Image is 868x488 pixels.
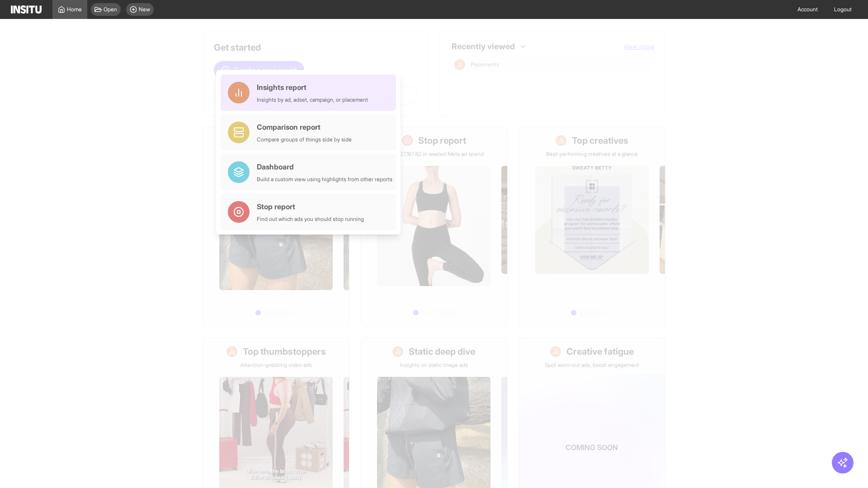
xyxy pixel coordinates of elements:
[257,216,364,223] div: Find out which ads you should stop running
[257,122,352,132] div: Comparison report
[257,201,364,212] div: Stop report
[257,136,352,143] div: Compare groups of things side by side
[257,161,392,172] div: Dashboard
[257,96,368,103] div: Insights by ad, adset, campaign, or placement
[257,176,392,183] div: Build a custom view using highlights from other reports
[139,6,150,13] span: New
[104,6,117,13] span: Open
[67,6,82,13] span: Home
[11,5,42,14] img: Logo
[257,82,368,93] div: Insights report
